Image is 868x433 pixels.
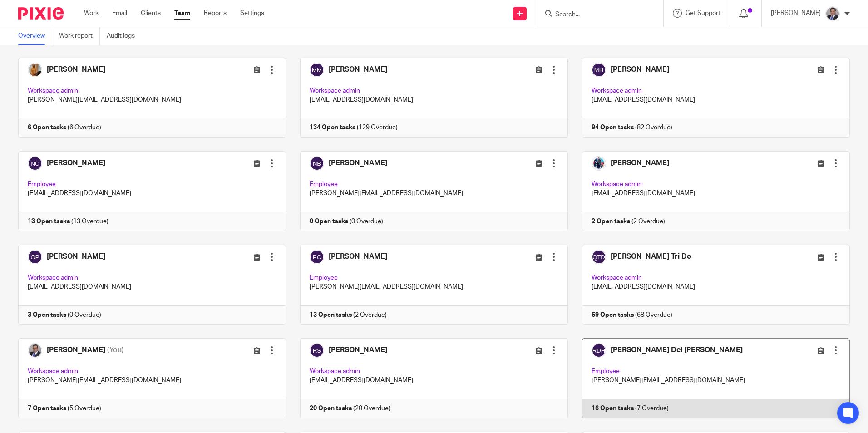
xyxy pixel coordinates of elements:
a: Overview [18,27,52,45]
span: Get Support [686,10,720,16]
a: Reports [204,9,227,18]
a: Settings [240,9,264,18]
a: Audit logs [107,27,142,45]
a: Team [174,9,190,18]
p: [PERSON_NAME] [771,9,821,18]
a: Work report [59,27,100,45]
img: thumbnail_IMG_0720.jpg [825,6,840,21]
input: Search [554,11,636,19]
a: Clients [141,9,161,18]
a: Email [112,9,127,18]
img: Pixie [18,7,64,20]
a: Work [84,9,99,18]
